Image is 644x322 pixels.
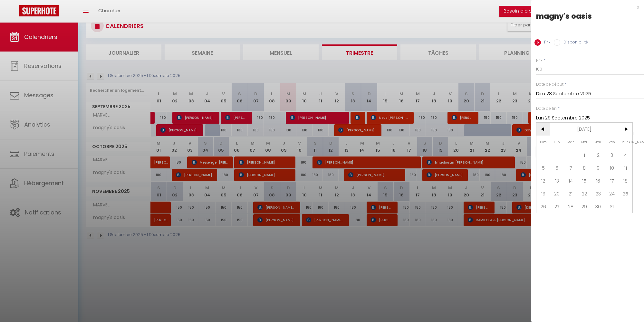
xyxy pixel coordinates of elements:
[550,161,564,174] span: 6
[605,148,619,161] span: 3
[536,174,550,187] span: 12
[531,3,639,11] div: x
[536,187,550,200] span: 19
[541,39,551,46] label: Prix
[619,136,632,148] span: [PERSON_NAME]
[619,148,632,161] span: 4
[550,136,564,148] span: Lun
[578,161,591,174] span: 8
[605,187,619,200] span: 24
[536,123,550,136] span: <
[536,161,550,174] span: 5
[560,39,588,46] label: Disponibilité
[536,136,550,148] span: Dim
[619,187,632,200] span: 25
[550,187,564,200] span: 20
[564,136,578,148] span: Mar
[578,136,591,148] span: Mer
[605,161,619,174] span: 10
[536,11,639,21] div: magny's oasis
[619,161,632,174] span: 11
[619,174,632,187] span: 18
[591,200,605,213] span: 30
[591,174,605,187] span: 16
[564,174,578,187] span: 14
[591,161,605,174] span: 9
[578,187,591,200] span: 22
[550,200,564,213] span: 27
[536,200,550,213] span: 26
[564,161,578,174] span: 7
[550,174,564,187] span: 13
[536,81,563,88] label: Date de début
[591,136,605,148] span: Jeu
[550,123,619,136] span: [DATE]
[536,58,543,64] label: Prix
[619,123,632,136] span: >
[578,174,591,187] span: 15
[605,174,619,187] span: 17
[605,136,619,148] span: Ven
[578,200,591,213] span: 29
[564,200,578,213] span: 28
[536,106,557,112] label: Date de fin
[5,3,24,22] button: Ouvrir le widget de chat LiveChat
[591,187,605,200] span: 23
[564,187,578,200] span: 21
[605,200,619,213] span: 31
[578,148,591,161] span: 1
[591,148,605,161] span: 2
